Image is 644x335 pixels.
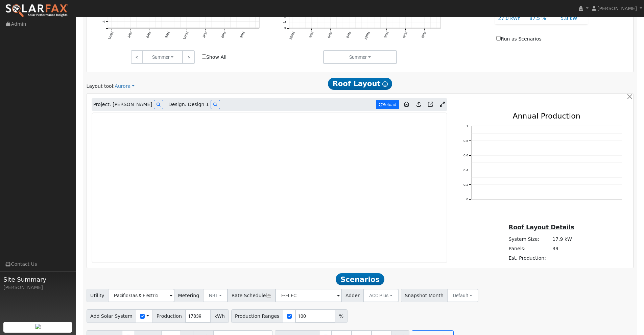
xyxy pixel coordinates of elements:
[289,31,296,40] text: 12AM
[107,31,114,40] text: 12AM
[283,26,286,29] text: -5
[35,324,41,329] img: retrieve
[152,309,186,323] span: Production
[526,15,557,22] div: 87.5 %
[463,154,468,157] text: 0.6
[221,31,227,38] text: 6PM
[463,168,468,172] text: 0.4
[507,234,551,244] td: System Size:
[327,31,333,38] text: 6AM
[203,289,228,302] button: NBT
[421,31,427,38] text: 9PM
[183,50,194,64] a: >
[336,273,384,285] span: Scenarios
[551,234,576,244] td: 17.9 kW
[3,284,72,291] div: [PERSON_NAME]
[308,31,314,38] text: 3AM
[496,36,501,41] input: Run as Scenarios
[401,289,448,302] span: Snapshot Month
[108,289,174,302] input: Select a Utility
[557,15,588,22] div: 5.8 kW
[466,124,468,128] text: 1
[425,99,436,110] a: Open in Aurora
[115,83,135,90] a: Aurora
[182,31,189,40] text: 12PM
[87,83,115,89] span: Layout tool:
[495,15,526,22] div: 27.0 kWh
[93,101,152,108] span: Project: [PERSON_NAME]
[174,289,203,302] span: Metering
[512,112,580,120] text: Annual Production
[202,54,206,59] input: Show All
[463,183,468,187] text: 0.2
[328,78,392,90] span: Roof Layout
[283,20,286,24] text: -4
[383,31,389,38] text: 3PM
[164,31,170,38] text: 9AM
[168,101,209,108] span: Design: Design 1
[202,54,226,61] label: Show All
[376,100,399,109] button: Reload
[345,31,352,38] text: 9AM
[228,289,276,302] span: Rate Schedule
[127,31,133,38] text: 3AM
[323,50,397,64] button: Summer
[5,4,69,18] img: SolarFax
[507,244,551,254] td: Panels:
[87,309,137,323] span: Add Solar System
[496,35,541,43] label: Run as Scenarios
[363,289,399,302] button: ACC Plus
[414,99,424,110] a: Upload consumption to Aurora project
[463,139,468,143] text: 0.8
[275,289,342,302] input: Select a Rate Schedule
[231,309,283,323] span: Production Ranges
[202,31,208,38] text: 3PM
[3,275,72,284] span: Site Summary
[239,31,245,38] text: 9PM
[131,50,143,64] a: <
[402,31,408,38] text: 6PM
[509,224,574,231] u: Roof Layout Details
[210,309,229,323] span: kWh
[401,99,412,110] a: Aurora to Home
[364,31,371,40] text: 12PM
[145,31,151,38] text: 6AM
[335,309,347,323] span: %
[142,50,183,64] button: Summer
[283,15,286,18] text: -3
[102,19,105,23] text: -4
[87,289,109,302] span: Utility
[597,6,637,11] span: [PERSON_NAME]
[437,100,447,110] a: Expand Aurora window
[466,198,468,201] text: 0
[551,244,576,254] td: 39
[382,81,388,87] i: Show Help
[507,254,551,263] td: Est. Production:
[447,289,478,302] button: Default
[341,289,363,302] span: Adder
